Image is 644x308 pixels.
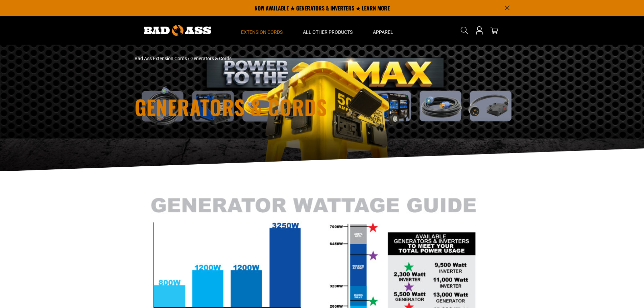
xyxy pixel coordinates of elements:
[190,56,232,61] span: Generators & Cords
[373,29,393,35] span: Apparel
[135,56,187,61] a: Bad Ass Extension Cords
[363,16,403,45] summary: Apparel
[293,16,363,45] summary: All Other Products
[188,56,189,61] span: ›
[231,16,293,45] summary: Extension Cords
[303,29,353,35] span: All Other Products
[459,25,470,36] summary: Search
[135,55,381,62] nav: breadcrumbs
[241,29,283,35] span: Extension Cords
[144,25,211,36] img: Bad Ass Extension Cords
[135,97,381,117] h1: Generators & Cords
